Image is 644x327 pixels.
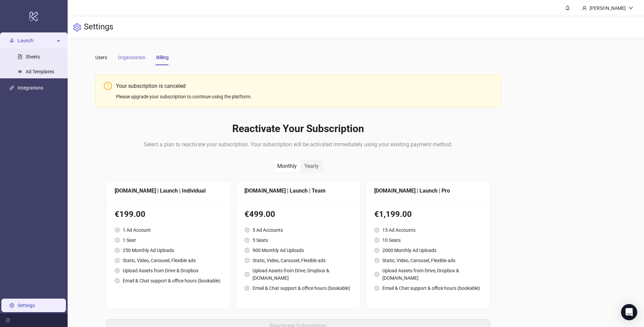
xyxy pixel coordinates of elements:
span: check-circle [244,258,250,263]
div: Your subscription is canceled [116,82,493,90]
div: Users [95,54,107,61]
span: rocket [9,38,14,43]
span: check-circle [244,237,250,243]
span: check-circle [374,285,380,291]
span: check-circle [115,258,120,263]
div: €199.00 [115,208,222,221]
span: check-circle [374,272,380,277]
span: check-circle [115,268,120,273]
li: 5 Ad Accounts [244,226,352,234]
a: Sheets [26,54,40,59]
li: Email & Chat support & office hours (bookable) [374,284,482,292]
span: check-circle [115,248,120,253]
li: Email & Chat support & office hours (bookable) [115,277,222,284]
span: menu-fold [5,318,10,323]
span: exclamation-circle [104,82,112,90]
span: down [628,6,633,10]
span: check-circle [374,248,380,253]
li: Upload Assets from Drive, Dropbox & [DOMAIN_NAME] [244,267,352,282]
span: Select a plan to reactivate your subscription. Your subscription will be activated immediately us... [144,141,452,148]
h3: Settings [84,22,113,33]
li: 900 Monthly Ad Uploads [244,247,352,254]
span: check-circle [374,227,380,233]
div: €1,199.00 [374,208,482,221]
span: bell [565,5,570,10]
a: Ad Templates [26,69,54,74]
li: 2000 Monthly Ad Uploads [374,247,482,254]
span: check-circle [244,227,250,233]
div: Organization [118,54,145,61]
div: Monthly [273,160,301,172]
div: segmented control [273,159,323,173]
li: 1 Ad Account [115,226,222,234]
a: Settings [18,303,35,308]
div: Please upgrade your subscription to continue using the platform. [116,93,493,100]
div: [DOMAIN_NAME] | Launch | Individual [115,186,222,195]
li: 10 Seats [374,236,482,244]
span: check-circle [244,272,250,277]
li: Static, Video, Carousel, Flexible ads [374,257,482,264]
div: [DOMAIN_NAME] | Launch | Pro [374,186,482,195]
div: €499.00 [244,208,352,221]
span: check-circle [115,237,120,243]
li: Upload Assets from Drive & Dropbox [115,267,222,274]
div: Billing [156,54,169,61]
span: check-circle [244,248,250,253]
h2: Reactivate Your Subscription [106,122,490,135]
span: check-circle [115,278,120,283]
li: 250 Monthly Ad Uploads [115,247,222,254]
div: Yearly [301,160,323,172]
div: Open Intercom Messenger [621,304,637,320]
li: Email & Chat support & office hours (bookable) [244,284,352,292]
li: Upload Assets from Drive, Dropbox & [DOMAIN_NAME] [374,267,482,282]
li: 1 Seat [115,236,222,244]
span: setting [73,23,81,31]
div: [PERSON_NAME] [587,4,628,12]
li: Static, Video, Carousel, Flexible ads [244,257,352,264]
span: user [582,6,587,10]
div: [DOMAIN_NAME] | Launch | Team [244,186,352,195]
span: Launch [18,34,55,47]
span: check-circle [115,227,120,233]
li: 15 Ad Accounts [374,226,482,234]
li: 5 Seats [244,236,352,244]
li: Static, Video, Carousel, Flexible ads [115,257,222,264]
span: check-circle [374,258,380,263]
a: Integrations [18,85,43,91]
span: check-circle [374,237,380,243]
span: check-circle [244,285,250,291]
